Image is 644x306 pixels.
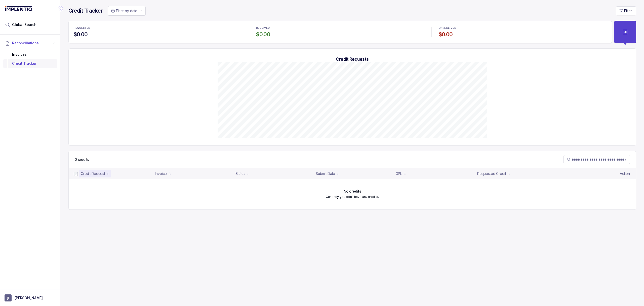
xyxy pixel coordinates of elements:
button: Filter [616,6,636,15]
button: Date Range Picker [108,6,146,16]
div: Collapse Icon [57,6,63,12]
p: 0 credits [75,157,89,162]
div: Credit Tracker [7,59,53,68]
p: UNRECEIVED [439,26,456,29]
h4: $0.00 [74,31,242,38]
button: User initials[PERSON_NAME] [5,294,56,301]
div: Invoice [155,171,167,176]
span: Reconciliations [12,41,39,46]
div: Reconciliations [3,49,57,69]
h5: Credit Requests [77,56,628,62]
nav: Table Control [69,151,636,168]
div: Requested Credit [477,171,506,176]
div: 3PL [396,171,402,176]
div: Credit Request [81,171,105,176]
span: User initials [5,294,12,301]
h6: No credits [344,189,361,193]
p: Action [620,171,630,176]
input: checkbox-checkbox-all [74,172,78,176]
p: RECEIVED [256,26,270,29]
p: REQUESTED [74,26,90,29]
search: Table Search Bar [563,155,630,164]
li: Statistic RECEIVED [253,23,427,41]
div: Status [235,171,245,176]
span: Filter by date [116,9,137,13]
h4: $0.00 [256,31,424,38]
li: Statistic UNRECEIVED [436,23,610,41]
h4: Credit Tracker [68,7,103,14]
div: Submit Date [316,171,335,176]
p: Currently, you don't have any credits. [326,194,379,199]
p: Filter [624,8,632,13]
li: Statistic REQUESTED [71,23,245,41]
div: Remaining page entries [75,157,89,162]
span: Global Search [12,22,36,27]
h4: $0.00 [439,31,607,38]
div: Invoices [7,50,53,59]
p: [PERSON_NAME] [15,295,43,300]
button: Reconciliations [3,38,57,49]
search: Date Range Picker [111,8,137,13]
ul: Statistic Highlights [68,21,612,43]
